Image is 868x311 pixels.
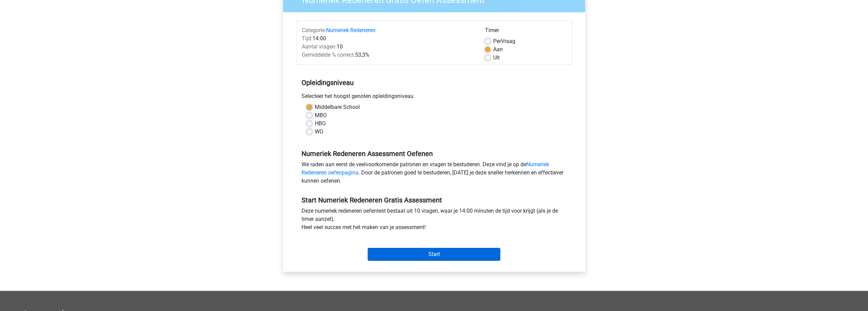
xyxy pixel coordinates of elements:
[302,27,326,33] span: Categorie:
[301,76,567,89] h5: Opleidingsniveau
[302,35,312,42] span: Tijd:
[315,119,326,128] label: HBO
[326,27,376,33] a: Numeriek Redeneren
[301,150,567,158] h5: Numeriek Redeneren Assessment Oefenen
[315,103,360,111] label: Middelbare School
[302,43,337,50] span: Aantal vragen:
[297,34,480,43] div: 14:00
[493,37,515,45] label: Vraag
[493,45,503,54] label: Aan
[302,52,355,58] span: Gemiddelde % correct:
[315,128,323,136] label: WO
[485,26,567,37] div: Timer
[493,54,500,62] label: Uit
[296,92,572,103] div: Selecteer het hoogst genoten opleidingsniveau.
[301,161,549,176] a: Numeriek Redeneren oefenpagina
[315,111,327,119] label: MBO
[297,51,480,59] div: 53,3%
[301,196,567,204] h5: Start Numeriek Redeneren Gratis Assessment
[493,38,501,44] span: Per
[296,207,572,234] div: Deze numeriek redeneren oefentest bestaat uit 10 vragen, waar je 14:00 minuten de tijd voor krijg...
[297,43,480,51] div: 10
[296,160,572,188] div: We raden aan eerst de veelvoorkomende patronen en vragen te bestuderen. Deze vind je op de . Door...
[368,248,500,261] input: Start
